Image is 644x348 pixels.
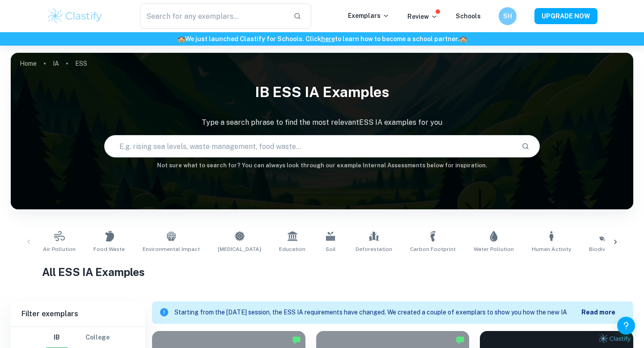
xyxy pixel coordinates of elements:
h1: All ESS IA Examples [42,264,602,280]
p: Type a search phrase to find the most relevant ESS IA examples for you [11,117,633,128]
input: Search for any exemplars... [140,4,286,29]
p: Review [407,12,438,21]
b: Read more [581,309,615,316]
img: Clastify logo [47,7,103,25]
span: [MEDICAL_DATA] [218,245,261,253]
span: Food Waste [93,245,125,253]
h6: Filter exemplars [11,301,145,327]
span: Human Activity [532,245,571,253]
p: Exemplars [348,11,390,21]
p: ESS [75,59,87,68]
h1: IB ESS IA examples [11,78,633,106]
img: Marked [456,335,465,344]
button: SH [499,7,517,25]
span: Air Pollution [43,245,76,253]
span: Environmental Impact [143,245,200,253]
span: 🏫 [459,35,467,42]
button: Search [518,139,533,154]
p: Starting from the [DATE] session, the ESS IA requirements have changed. We created a couple of ex... [174,308,581,318]
span: Biodiversity [589,245,620,253]
h6: SH [503,11,513,21]
h6: Not sure what to search for? You can always look through our example Internal Assessments below f... [11,161,633,170]
a: here [321,35,335,42]
span: Deforestation [356,245,392,253]
img: Marked [292,335,301,344]
span: 🏫 [178,35,185,42]
a: Home [20,57,37,70]
span: Water Pollution [474,245,514,253]
a: Schools [456,13,481,20]
h6: We just launched Clastify for Schools. Click to learn how to become a school partner. [2,34,642,44]
input: E.g. rising sea levels, waste management, food waste... [105,134,514,159]
a: IA [53,57,59,70]
span: Education [279,245,305,253]
button: Help and Feedback [617,317,635,335]
span: Carbon Footprint [410,245,456,253]
span: Soil [326,245,336,253]
button: UPGRADE NOW [534,8,597,24]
